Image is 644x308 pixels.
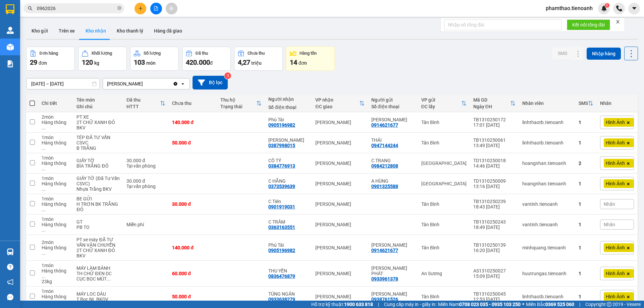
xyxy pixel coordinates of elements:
div: BE GỬI [76,196,120,201]
div: TD1310250018 [473,158,516,163]
button: SMS [552,47,573,59]
div: Số lượng [144,51,161,56]
span: ... [42,273,46,279]
div: Chi tiết [42,101,70,106]
span: Miền Bắc [526,301,574,308]
div: Hàng thông thường [42,268,70,279]
button: Trên xe [53,23,80,39]
div: TD1310250009 [473,178,516,184]
span: Kết nối tổng đài [572,21,605,28]
span: ... [42,227,46,233]
div: 1 [579,120,593,125]
img: logo-vxr [6,4,14,14]
span: đơn [39,60,47,66]
span: 420.000 [186,58,210,66]
div: linhthaotb.tienoanh [522,120,572,125]
div: Số điện thoại [268,105,309,110]
div: 1 món [42,196,70,201]
div: 15:09 [DATE] [473,273,516,279]
div: Tân Bình [421,120,467,125]
div: Hùng Tâm Vương [371,117,415,122]
span: file-add [154,6,158,11]
img: warehouse-icon [7,248,14,255]
div: [PERSON_NAME] [315,222,364,227]
span: món [146,60,156,66]
div: Tân Bình [421,294,467,299]
th: Toggle SortBy [418,95,470,112]
div: 0905196982 [268,122,295,128]
span: Nhãn [604,201,615,207]
div: 2 món [42,114,70,120]
button: plus [135,3,146,14]
button: Đơn hàng29đơn [26,47,75,71]
div: GIẤY TỜ [76,158,120,163]
div: TÙNG NGÂN [268,291,309,297]
span: Miền Nam [438,301,521,308]
span: ⚪️ [522,303,524,306]
div: TB1310250239 [473,199,516,204]
div: 13:16 [DATE] [473,184,516,189]
div: Ghi chú [76,104,120,109]
span: Hình Ảnh [606,294,625,300]
span: ... [42,166,46,171]
div: Hàng thông thường [42,222,70,233]
div: H TRƠN BK TRẮNG ĐỎ [76,201,120,212]
button: Đã thu420.000đ [182,47,231,71]
div: [PERSON_NAME] [315,271,364,276]
th: Toggle SortBy [312,95,368,112]
strong: 1900 633 818 [344,302,373,307]
span: Hình Ảnh [606,160,625,166]
div: Tân Bình [421,222,467,227]
div: Khối lượng [92,51,112,56]
div: Nhựa Trắng BKV [76,186,120,192]
div: BÌA TRẮNG ĐỎ [76,163,120,169]
button: Kho thanh lý [111,23,149,39]
span: triệu [251,60,262,66]
div: 60.000 đ [172,271,214,276]
div: TB1310250061 [473,137,516,143]
div: Số điện thoại [371,104,415,109]
span: 103 [134,58,145,66]
img: phone-icon [616,5,622,11]
div: Tại văn phòng [126,163,165,169]
sup: 1 [605,3,609,8]
span: Hỗ trợ kỹ thuật: [311,301,373,308]
div: ĐC lấy [421,104,461,109]
div: huutrungas.tienoanh [522,271,572,276]
span: aim [169,6,174,11]
div: 17:01 [DATE] [473,122,516,128]
th: Toggle SortBy [470,95,519,112]
div: Người nhận [268,97,309,102]
div: [PERSON_NAME] [107,80,143,87]
div: Hàng thông thường [42,201,70,212]
div: 14:46 [DATE] [473,163,516,169]
span: ... [42,125,46,130]
div: C TRÂM [268,219,309,225]
div: 1 [579,140,593,145]
div: 1 món [42,176,70,181]
div: [PERSON_NAME] [315,161,364,166]
button: Kho nhận [80,23,111,39]
span: ... [42,145,46,151]
div: [PERSON_NAME] [315,120,364,125]
img: warehouse-icon [7,44,14,51]
div: vantinh.tienoanh [522,201,572,207]
div: Hàng thông thường [42,140,70,151]
div: Hùng Tâm Vương [371,242,415,248]
div: A HÙNG [371,178,415,184]
strong: 0708 023 035 - 0935 103 250 [459,302,521,307]
div: linhthaotb.tienoanh [522,294,572,299]
div: 0901919031 [268,204,295,209]
span: ... [42,299,46,305]
div: Đơn hàng [40,51,58,56]
div: 50.000 đ [172,294,214,299]
div: 140.000 đ [172,120,214,125]
div: 1 [579,294,593,299]
img: icon-new-feature [601,5,607,11]
div: TH CHỮ ĐEN DC CỤC BỌC MÚT NỔ [76,271,120,282]
div: Phú Tài [268,242,309,248]
div: Trạng thái [220,104,257,109]
div: 1 món [42,263,70,268]
div: B TRẮNG [76,145,120,151]
div: 2T CHỮ XANH ĐỎ BKV [76,120,120,130]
